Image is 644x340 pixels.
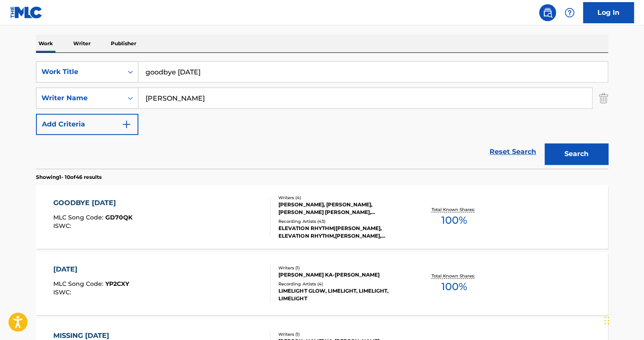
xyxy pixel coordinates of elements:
div: ELEVATION RHYTHM|[PERSON_NAME], ELEVATION RHYTHM,[PERSON_NAME], ELEVATION RHYTHM & [PERSON_NAME],... [278,225,406,240]
p: Showing 1 - 10 of 46 results [36,173,102,181]
p: Writer [71,35,93,52]
p: Publisher [108,35,139,52]
a: Public Search [539,4,556,21]
p: Work [36,35,55,52]
div: Recording Artists ( 4 ) [278,281,406,287]
img: 9d2ae6d4665cec9f34b9.svg [121,119,132,129]
button: Add Criteria [36,114,138,135]
div: Help [561,4,578,21]
div: Recording Artists ( 43 ) [278,218,406,225]
img: MLC Logo [10,6,43,19]
img: search [542,8,553,18]
div: Work Title [41,67,118,77]
a: Log In [583,2,634,23]
div: [PERSON_NAME] KA-[PERSON_NAME] [278,271,406,279]
img: Delete Criterion [599,88,608,109]
span: GD70QK [105,214,132,221]
p: Total Known Shares: [431,206,476,213]
a: [DATE]MLC Song Code:YP2CXYISWC:Writers (1)[PERSON_NAME] KA-[PERSON_NAME]Recording Artists (4)LIME... [36,252,608,315]
span: 100 % [441,279,467,294]
div: LIMELIGHT GLOW, LIMELIGHT, LIMELIGHT, LIMELIGHT [278,287,406,302]
span: YP2CXY [105,280,129,288]
iframe: Chat Widget [602,299,644,340]
span: MLC Song Code : [53,280,105,288]
div: Writers ( 1 ) [278,331,406,337]
span: MLC Song Code : [53,214,105,221]
div: Writers ( 1 ) [278,265,406,271]
span: ISWC : [53,222,73,230]
form: Search Form [36,61,608,169]
span: ISWC : [53,288,73,296]
div: Drag [604,308,609,333]
div: GOODBYE [DATE] [53,198,132,208]
button: Search [545,143,608,165]
div: [PERSON_NAME], [PERSON_NAME], [PERSON_NAME] [PERSON_NAME], [PERSON_NAME] [278,201,406,216]
a: GOODBYE [DATE]MLC Song Code:GD70QKISWC:Writers (4)[PERSON_NAME], [PERSON_NAME], [PERSON_NAME] [PE... [36,185,608,249]
div: [DATE] [53,264,129,274]
div: Writers ( 4 ) [278,195,406,201]
div: Writer Name [41,93,118,103]
p: Total Known Shares: [431,273,476,279]
span: 100 % [441,213,467,228]
img: help [564,8,575,18]
a: Reset Search [485,143,540,161]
